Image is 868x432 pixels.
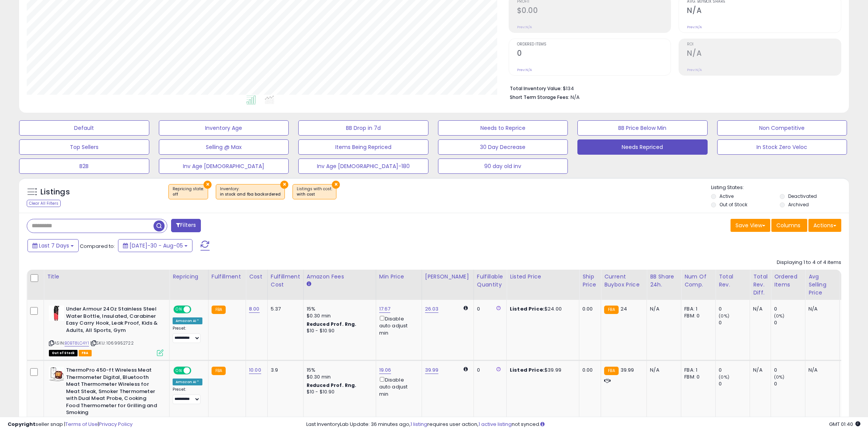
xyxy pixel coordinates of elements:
div: N/A [808,306,834,312]
div: $10 - $10.90 [307,389,370,395]
button: Columns [771,219,807,232]
div: Disable auto adjust min [379,314,416,337]
div: $24.00 [510,306,573,312]
div: 0 [774,380,805,387]
b: Listed Price: [510,366,545,374]
span: OFF [190,306,202,313]
div: $39.99 [510,367,573,374]
b: Short Term Storage Fees: [510,94,569,100]
h2: N/A [687,6,841,16]
a: 19.06 [379,366,391,374]
div: Current Buybox Price [604,273,643,289]
div: Disable auto adjust min [379,375,416,398]
div: Amazon AI * [173,317,202,324]
div: Num of Comp. [684,273,712,289]
div: 5.37 [271,306,297,312]
span: Inventory : [220,186,281,197]
div: Preset: [173,387,202,404]
div: FBA: 1 [684,306,710,312]
button: B2B [19,159,149,174]
b: Listed Price: [510,305,545,312]
small: (0%) [719,374,729,380]
div: ASIN: [49,306,163,355]
div: Fulfillment [212,273,242,281]
a: Privacy Policy [99,421,133,428]
button: Last 7 Days [27,239,79,252]
span: N/A [571,94,580,101]
div: Total Rev. Diff. [753,273,768,297]
div: 0 [719,319,750,326]
div: 0 [719,306,750,312]
span: Repricing state : [173,186,204,197]
button: Inv Age [DEMOGRAPHIC_DATA] [159,159,289,174]
div: [PERSON_NAME] [425,273,470,281]
div: N/A [753,367,765,374]
div: Displaying 1 to 4 of 4 items [777,259,841,266]
small: FBA [604,306,618,314]
div: Total Rev. [719,273,747,289]
div: seller snap | | [8,421,133,428]
small: Prev: N/A [687,68,702,72]
div: 15% [307,306,370,312]
button: Needs to Reprice [438,120,568,136]
div: Fulfillment Cost [271,273,300,289]
h2: 0 [517,49,671,59]
div: with cost [297,192,332,197]
button: × [280,181,288,189]
label: Archived [788,201,809,208]
div: BB Share 24h. [650,273,678,289]
div: Cost [249,273,264,281]
span: | SKU: 1069952722 [90,340,134,346]
button: Inv Age [DEMOGRAPHIC_DATA]-180 [298,159,428,174]
b: ThermoPro 450-ft Wireless Meat Thermometer Digital, Bluetooth Meat Thermometer Wireless for Meat ... [66,367,159,418]
b: Reduced Prof. Rng. [307,321,357,327]
img: 314U8ySix-L._SL40_.jpg [49,306,64,321]
a: B0BT8LC4Y1 [65,340,89,346]
span: Last 7 Days [39,242,69,249]
button: × [204,181,212,189]
div: $0.30 min [307,374,370,380]
a: Terms of Use [65,421,98,428]
div: 15% [307,367,370,374]
div: FBA: 1 [684,367,710,374]
small: (0%) [774,313,785,319]
h2: N/A [687,49,841,59]
button: In Stock Zero Veloc [717,139,847,155]
a: 26.03 [425,305,439,313]
small: (0%) [719,313,729,319]
label: Deactivated [788,193,817,199]
button: Inventory Age [159,120,289,136]
small: Prev: N/A [517,68,532,72]
div: 0 [774,306,805,312]
span: Columns [776,222,800,229]
span: Ordered Items [517,42,671,47]
button: 90 day old inv [438,159,568,174]
img: 41jhBLli0gL._SL40_.jpg [49,367,64,382]
span: Listings with cost : [297,186,332,197]
div: Amazon Fees [307,273,373,281]
div: 0 [774,319,805,326]
strong: Copyright [8,421,36,428]
button: Default [19,120,149,136]
div: N/A [753,306,765,312]
label: Out of Stock [719,201,747,208]
button: BB Drop in 7d [298,120,428,136]
div: 3.9 [271,367,297,374]
div: 0 [477,367,501,374]
button: Filters [171,219,201,232]
span: OFF [190,367,202,374]
div: N/A [808,367,834,374]
span: ON [174,367,184,374]
b: Total Inventory Value: [510,85,562,92]
div: 0 [477,306,501,312]
span: FBA [79,350,92,356]
span: 2025-08-14 01:40 GMT [829,421,860,428]
small: Amazon Fees. [307,281,311,288]
button: Items Being Repriced [298,139,428,155]
div: Repricing [173,273,205,281]
div: 0 [774,367,805,374]
div: $10 - $10.90 [307,328,370,334]
div: Preset: [173,326,202,343]
button: 30 Day Decrease [438,139,568,155]
span: ON [174,306,184,313]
